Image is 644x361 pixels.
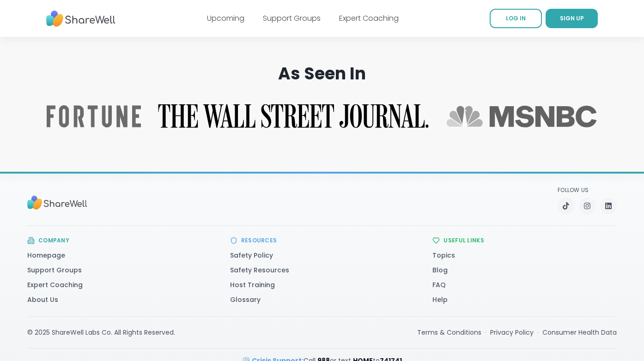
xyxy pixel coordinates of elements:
[230,295,261,304] a: Glossary
[417,328,481,337] a: Terms & Conditions
[537,328,539,337] span: ·
[27,280,83,289] a: Expert Coaching
[485,328,486,337] span: ·
[158,104,428,129] img: The Wall Street Journal logo
[27,251,65,260] a: Homepage
[432,280,446,289] a: FAQ
[579,198,595,214] a: Instagram
[542,328,617,337] a: Consumer Health Data
[432,265,448,275] a: Blog
[241,237,277,244] h3: Resources
[20,65,624,83] h2: As Seen In
[546,9,598,28] a: SIGN UP
[490,9,542,28] a: LOG IN
[47,105,141,127] img: Fortune logo
[158,104,428,129] a: Read ShareWell coverage in The Wall Street Journal
[560,14,584,22] span: SIGN UP
[558,187,617,194] p: Follow Us
[600,198,617,214] a: LinkedIn
[506,14,526,22] span: LOG IN
[38,237,69,244] h3: Company
[444,237,484,244] h3: Useful Links
[230,265,289,275] a: Safety Resources
[27,328,175,337] div: © 2025 ShareWell Labs Co. All Rights Reserved.
[263,13,321,24] a: Support Groups
[46,6,115,31] img: ShareWell Nav Logo
[432,295,448,304] a: Help
[27,295,58,304] a: About Us
[558,198,574,214] a: TikTok
[446,105,597,127] a: Read ShareWell coverage in MSNBC
[47,105,141,127] a: Read ShareWell coverage in Fortune
[230,251,273,260] a: Safety Policy
[339,13,399,24] a: Expert Coaching
[490,328,534,337] a: Privacy Policy
[27,265,82,275] a: Support Groups
[230,280,275,289] a: Host Training
[446,105,597,127] img: MSNBC logo
[207,13,244,24] a: Upcoming
[432,251,455,260] a: Topics
[27,191,87,214] img: Sharewell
